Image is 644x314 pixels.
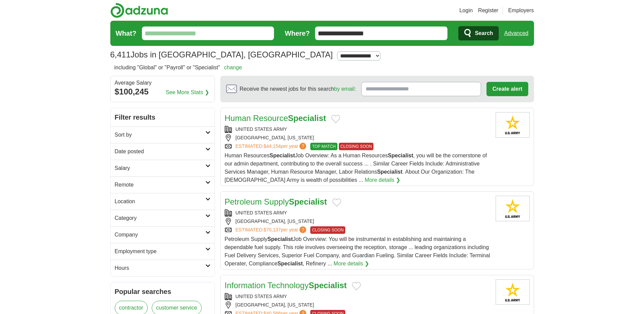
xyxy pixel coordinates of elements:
[352,282,361,290] button: Add to favorite jobs
[263,227,281,232] span: $70,137
[277,261,303,266] strong: Specialist
[458,26,499,40] button: Search
[309,281,347,290] strong: Specialist
[285,28,310,38] label: Where?
[225,134,490,141] div: [GEOGRAPHIC_DATA], [US_STATE]
[116,28,136,38] label: What?
[115,247,205,256] h2: Employment type
[115,197,205,206] h2: Location
[115,286,210,297] h2: Popular searches
[236,294,287,299] a: UNITED STATES ARMY
[289,197,327,206] strong: Specialist
[310,226,345,234] span: CLOSING SOON
[236,143,308,150] a: ESTIMATED:$44,154per year?
[111,260,215,276] a: Hours
[388,153,413,158] strong: Specialist
[115,131,205,139] h2: Sort by
[111,108,215,126] h2: Filter results
[111,160,215,176] a: Salary
[115,80,210,86] div: Average Salary
[334,260,369,268] a: More details ❯
[299,226,306,233] span: ?
[365,176,400,184] a: More details ❯
[240,85,356,93] span: Receive the newest jobs for this search :
[111,243,215,260] a: Employment type
[115,86,210,98] div: $100,245
[339,143,374,150] span: CLOSING SOON
[114,64,242,72] h2: including "Global" or "Payroll" or "Specialist"
[236,210,287,215] a: UNITED STATES ARMY
[496,279,530,305] img: United States Army logo
[224,65,242,70] a: change
[459,6,473,15] a: Login
[115,164,205,172] h2: Salary
[299,143,306,150] span: ?
[111,143,215,160] a: Date posted
[486,82,528,96] button: Create alert
[270,153,295,158] strong: Specialist
[111,210,215,226] a: Category
[225,218,490,225] div: [GEOGRAPHIC_DATA], [US_STATE]
[504,27,528,40] a: Advanced
[225,236,490,266] span: Petroleum Supply Job Overview: You will be instrumental in establishing and maintaining a dependa...
[115,231,205,239] h2: Company
[111,193,215,210] a: Location
[268,236,293,242] strong: Specialist
[115,147,205,156] h2: Date posted
[115,181,205,189] h2: Remote
[236,226,308,234] a: ESTIMATED:$70,137per year?
[236,126,287,132] a: UNITED STATES ARMY
[508,6,534,15] a: Employers
[225,197,327,206] a: Petroleum SupplySpecialist
[110,49,131,61] span: 6,411
[263,143,281,149] span: $44,154
[111,126,215,143] a: Sort by
[334,86,354,92] a: by email
[310,143,337,150] span: TOP MATCH
[225,281,347,290] a: Information TechnologySpecialist
[166,88,209,97] a: See More Stats ❯
[478,6,498,15] a: Register
[115,214,205,222] h2: Category
[331,115,340,123] button: Add to favorite jobs
[377,169,403,175] strong: Specialist
[496,112,530,138] img: United States Army logo
[225,301,490,309] div: [GEOGRAPHIC_DATA], [US_STATE]
[110,50,333,59] h1: Jobs in [GEOGRAPHIC_DATA], [GEOGRAPHIC_DATA]
[288,114,326,123] strong: Specialist
[475,27,493,40] span: Search
[110,3,168,18] img: Adzuna logo
[225,153,487,183] span: Human Resources Job Overview: As a Human Resources , you will be the cornerstone of our admin dep...
[115,264,205,272] h2: Hours
[111,226,215,243] a: Company
[111,176,215,193] a: Remote
[496,196,530,221] img: United States Army logo
[332,198,341,207] button: Add to favorite jobs
[225,114,326,123] a: Human ResourceSpecialist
